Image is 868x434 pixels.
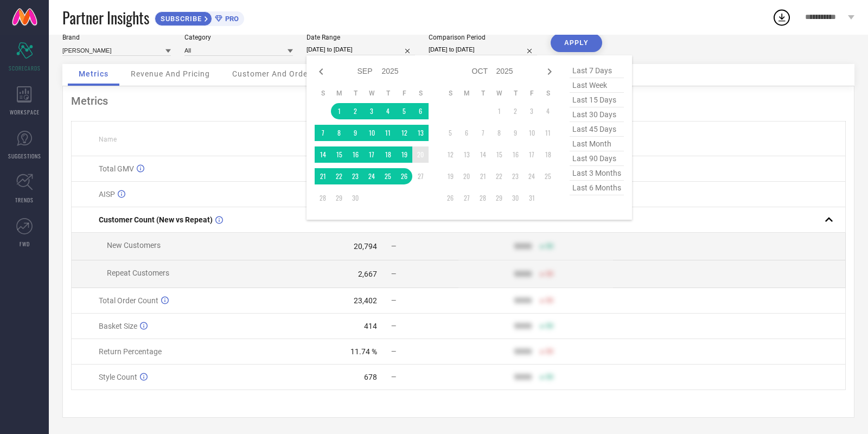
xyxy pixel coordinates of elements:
[354,242,377,251] div: 20,794
[412,103,429,119] td: Sat Sep 06 2025
[331,146,347,163] td: Mon Sep 15 2025
[507,168,524,184] td: Thu Oct 23 2025
[331,89,347,98] th: Monday
[391,270,396,278] span: —
[570,122,624,137] span: last 45 days
[396,89,412,98] th: Friday
[514,373,532,381] div: 9999
[514,270,532,278] div: 9999
[347,190,363,206] td: Tue Sep 30 2025
[491,168,507,184] td: Wed Oct 22 2025
[396,125,412,141] td: Fri Sep 12 2025
[391,322,396,330] span: —
[391,297,396,304] span: —
[380,125,396,141] td: Thu Sep 11 2025
[62,7,149,29] span: Partner Insights
[475,168,491,184] td: Tue Oct 21 2025
[570,151,624,166] span: last 90 days
[429,44,537,55] input: Select comparison period
[546,242,553,250] span: 50
[9,64,41,72] span: SCORECARDS
[307,34,415,41] div: Date Range
[155,15,205,23] span: SUBSCRIBE
[475,125,491,141] td: Tue Oct 07 2025
[514,347,532,356] div: 9999
[107,269,169,277] span: Repeat Customers
[524,89,540,98] th: Friday
[131,69,210,78] span: Revenue And Pricing
[380,146,396,163] td: Thu Sep 18 2025
[391,348,396,355] span: —
[184,34,293,41] div: Category
[380,89,396,98] th: Thursday
[331,125,347,141] td: Mon Sep 08 2025
[507,125,524,141] td: Thu Oct 09 2025
[458,89,475,98] th: Monday
[491,190,507,206] td: Wed Oct 29 2025
[380,103,396,119] td: Thu Sep 04 2025
[540,125,556,141] td: Sat Oct 11 2025
[458,146,475,163] td: Mon Oct 13 2025
[458,125,475,141] td: Mon Oct 06 2025
[475,190,491,206] td: Tue Oct 28 2025
[570,78,624,93] span: last week
[514,322,532,330] div: 9999
[315,146,331,163] td: Sun Sep 14 2025
[458,168,475,184] td: Mon Oct 20 2025
[307,44,415,55] input: Select date range
[99,164,134,173] span: Total GMV
[347,103,363,119] td: Tue Sep 02 2025
[99,136,117,143] span: Name
[347,89,363,98] th: Tuesday
[364,322,377,330] div: 414
[8,152,41,160] span: SUGGESTIONS
[62,34,171,41] div: Brand
[442,125,458,141] td: Sun Oct 05 2025
[540,89,556,98] th: Saturday
[347,146,363,163] td: Tue Sep 16 2025
[540,168,556,184] td: Sat Oct 25 2025
[491,125,507,141] td: Wed Oct 08 2025
[546,373,553,381] span: 50
[396,146,412,163] td: Fri Sep 19 2025
[315,190,331,206] td: Sun Sep 28 2025
[507,103,524,119] td: Thu Oct 02 2025
[315,125,331,141] td: Sun Sep 07 2025
[232,69,315,78] span: Customer And Orders
[396,103,412,119] td: Fri Sep 05 2025
[331,168,347,184] td: Mon Sep 22 2025
[363,146,380,163] td: Wed Sep 17 2025
[570,166,624,181] span: last 3 months
[364,373,377,381] div: 678
[347,125,363,141] td: Tue Sep 09 2025
[507,190,524,206] td: Thu Oct 30 2025
[391,373,396,381] span: —
[99,373,137,381] span: Style Count
[20,240,30,248] span: FWD
[99,296,158,305] span: Total Order Count
[540,146,556,163] td: Sat Oct 18 2025
[442,146,458,163] td: Sun Oct 12 2025
[380,168,396,184] td: Thu Sep 25 2025
[540,103,556,119] td: Sat Oct 04 2025
[491,103,507,119] td: Wed Oct 01 2025
[79,69,108,78] span: Metrics
[391,242,396,250] span: —
[546,322,553,330] span: 50
[363,103,380,119] td: Wed Sep 03 2025
[475,146,491,163] td: Tue Oct 14 2025
[396,168,412,184] td: Fri Sep 26 2025
[71,94,846,107] div: Metrics
[507,146,524,163] td: Thu Oct 16 2025
[524,103,540,119] td: Fri Oct 03 2025
[350,347,377,356] div: 11.74 %
[363,89,380,98] th: Wednesday
[331,190,347,206] td: Mon Sep 29 2025
[551,34,602,52] button: APPLY
[15,196,34,204] span: TRENDS
[772,8,792,27] div: Open download list
[412,168,429,184] td: Sat Sep 27 2025
[514,296,532,305] div: 9999
[524,146,540,163] td: Fri Oct 17 2025
[546,348,553,355] span: 50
